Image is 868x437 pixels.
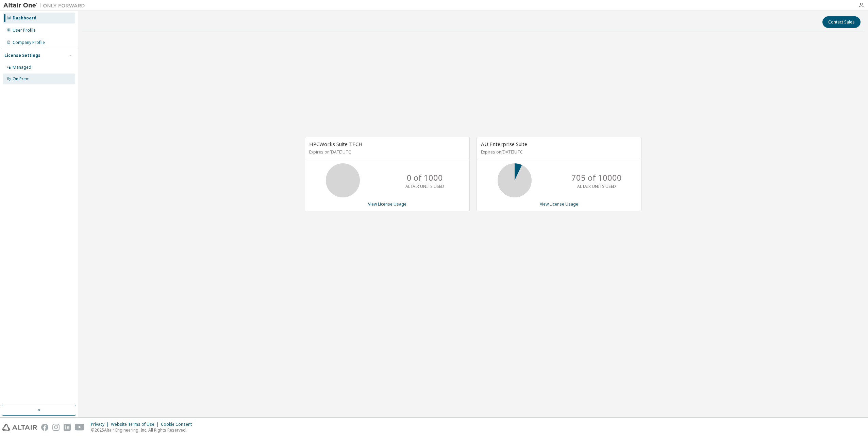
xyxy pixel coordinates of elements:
div: License Settings [4,53,40,58]
span: HPCWorks Suite TECH [309,141,363,147]
div: Privacy [91,422,111,427]
img: instagram.svg [52,424,60,431]
div: Dashboard [13,15,36,21]
div: Managed [13,65,31,70]
p: © 2025 Altair Engineering, Inc. All Rights Reserved. [91,427,196,433]
div: Website Terms of Use [111,422,161,427]
img: youtube.svg [75,424,85,431]
div: User Profile [13,28,36,33]
div: On Prem [13,76,30,82]
div: Company Profile [13,40,45,45]
span: AU Enterprise Suite [481,141,527,147]
a: View License Usage [540,201,578,207]
img: Altair One [3,2,88,9]
p: ALTAIR UNITS USED [405,183,444,189]
a: View License Usage [368,201,406,207]
p: ALTAIR UNITS USED [577,183,616,189]
button: Contact Sales [822,16,861,28]
p: Expires on [DATE] UTC [481,149,635,155]
img: facebook.svg [41,424,48,431]
img: altair_logo.svg [2,424,37,431]
p: Expires on [DATE] UTC [309,149,464,155]
div: Cookie Consent [161,422,196,427]
p: 0 of 1000 [407,172,443,183]
p: 705 of 10000 [571,172,622,183]
img: linkedin.svg [64,424,71,431]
